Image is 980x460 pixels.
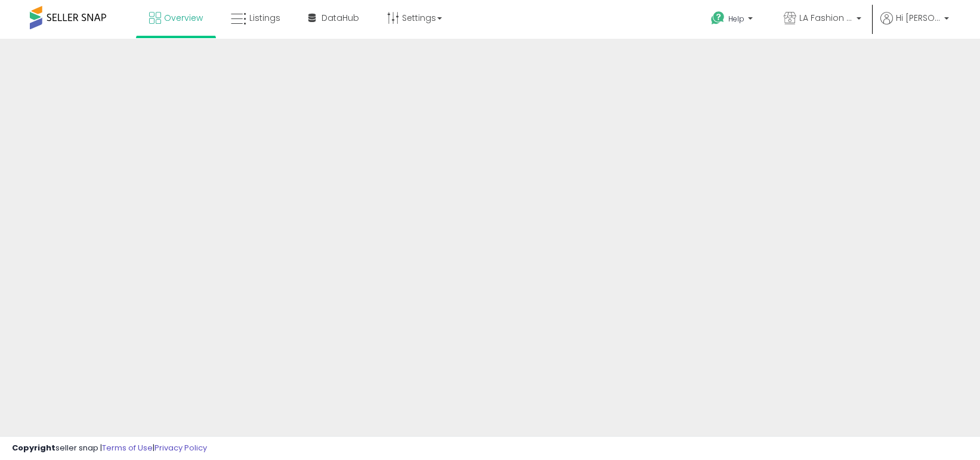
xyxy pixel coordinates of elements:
[799,12,853,24] span: LA Fashion Deals
[102,442,153,453] a: Terms of Use
[164,12,203,24] span: Overview
[154,442,207,453] a: Privacy Policy
[710,11,725,26] i: Get Help
[896,12,941,24] span: Hi [PERSON_NAME]
[728,14,744,24] span: Help
[701,2,765,39] a: Help
[321,12,359,24] span: DataHub
[12,442,55,453] strong: Copyright
[12,443,207,454] div: seller snap | |
[880,12,949,39] a: Hi [PERSON_NAME]
[249,12,280,24] span: Listings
